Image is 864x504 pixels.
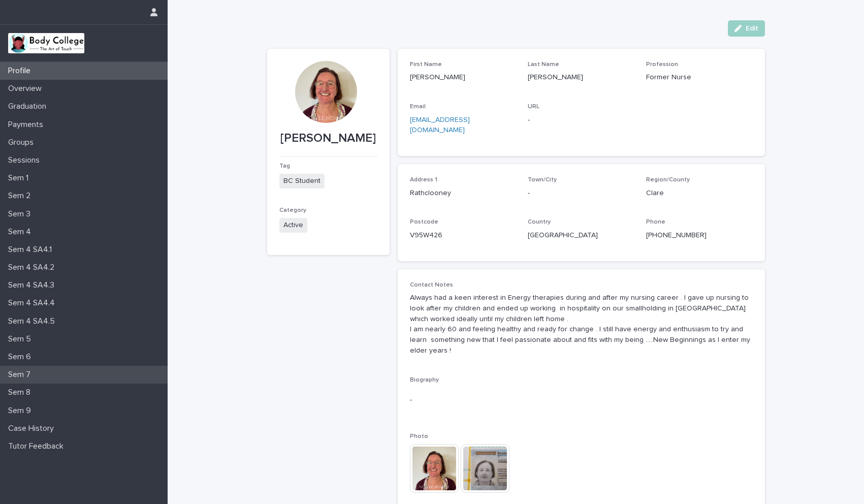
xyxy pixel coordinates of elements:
span: Category [279,207,306,213]
p: Clare [646,188,752,199]
p: Sem 4 SA4.2 [4,263,62,272]
button: Edit [728,20,765,37]
a: [PHONE_NUMBER] [646,232,707,239]
p: Sem 4 SA4.3 [4,280,62,290]
p: [PERSON_NAME] [528,72,634,83]
p: Graduation [4,102,54,111]
a: [EMAIL_ADDRESS][DOMAIN_NAME] [410,116,470,134]
p: - [528,115,634,125]
p: Sem 6 [4,352,39,362]
img: xvtzy2PTuGgGH0xbwGb2 [8,33,84,53]
span: Active [279,218,307,233]
p: Sem 4 SA4.5 [4,317,63,326]
span: Region/County [646,177,690,183]
span: Postcode [410,219,438,225]
p: Sem 4 SA4.1 [4,245,60,255]
p: - [528,188,634,199]
p: Overview [4,84,50,93]
p: [PERSON_NAME] [279,131,377,146]
span: Country [528,219,551,225]
p: Sem 2 [4,191,39,201]
span: Phone [646,219,665,225]
p: Profile [4,66,39,76]
p: Sem 4 [4,227,39,237]
p: Payments [4,120,51,130]
p: [GEOGRAPHIC_DATA] [528,230,634,241]
span: Town/City [528,177,557,183]
span: BC Student [279,174,325,188]
span: Profession [646,61,678,68]
p: Tutor Feedback [4,442,72,451]
span: Edit [746,25,758,32]
p: Case History [4,424,62,433]
span: Email [410,104,426,110]
p: Sem 1 [4,173,37,183]
p: Former Nurse [646,72,752,83]
p: Always had a keen interest in Energy therapies during and after my nursing career . I gave up nur... [410,293,753,356]
p: Groups [4,138,42,147]
span: Last Name [528,61,559,68]
p: [PERSON_NAME] [410,72,516,83]
span: URL [528,104,539,110]
span: Tag [279,163,290,169]
span: Biography [410,377,439,383]
p: Sem 4 SA4.4 [4,298,63,308]
p: V95W426 [410,230,516,241]
span: First Name [410,61,442,68]
span: Photo [410,433,428,439]
p: Sem 3 [4,209,39,219]
p: Sessions [4,155,48,165]
p: Sem 9 [4,406,39,416]
p: Sem 8 [4,388,39,397]
p: Sem 7 [4,370,39,380]
span: Contact Notes [410,282,453,288]
p: Rathclooney [410,188,516,199]
span: Address 1 [410,177,437,183]
p: Sem 5 [4,334,39,344]
p: - [410,395,753,405]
